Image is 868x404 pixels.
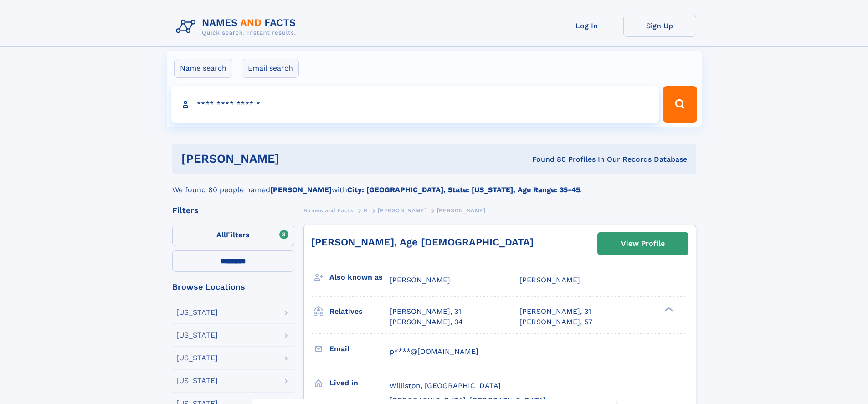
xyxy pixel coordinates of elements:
a: Sign Up [623,15,696,37]
a: [PERSON_NAME], 31 [519,307,591,317]
span: All [216,230,226,239]
div: We found 80 people named with . [172,174,696,195]
label: Filters [172,225,294,246]
img: Logo Names and Facts [172,15,303,39]
div: [US_STATE] [176,377,218,384]
a: View Profile [598,233,688,255]
div: View Profile [621,233,665,254]
span: Williston, [GEOGRAPHIC_DATA] [390,381,501,390]
a: Names and Facts [303,205,354,216]
h3: Relatives [329,304,390,319]
span: [PERSON_NAME] [519,276,580,284]
b: City: [GEOGRAPHIC_DATA], State: [US_STATE], Age Range: 35-45 [347,185,580,194]
a: Log In [550,15,623,37]
span: [PERSON_NAME] [390,276,450,284]
a: [PERSON_NAME], 34 [390,317,463,327]
h3: Also known as [329,270,390,285]
div: ❯ [663,307,673,312]
span: [PERSON_NAME] [378,207,426,214]
input: search input [171,86,659,123]
button: Search Button [663,86,697,123]
label: Name search [174,59,232,78]
span: R [364,207,368,214]
div: [US_STATE] [176,309,218,316]
label: Email search [242,59,299,78]
h3: Lived in [329,375,390,391]
div: Filters [172,206,294,215]
h1: [PERSON_NAME] [181,153,406,164]
a: [PERSON_NAME], 57 [519,317,592,327]
h3: Email [329,341,390,357]
div: Found 80 Profiles In Our Records Database [406,154,687,164]
a: R [364,205,368,216]
b: [PERSON_NAME] [270,185,332,194]
div: [US_STATE] [176,332,218,339]
span: [PERSON_NAME] [437,207,486,214]
a: [PERSON_NAME], Age [DEMOGRAPHIC_DATA] [311,236,534,248]
div: Browse Locations [172,283,294,291]
a: [PERSON_NAME], 31 [390,307,461,317]
a: [PERSON_NAME] [378,205,426,216]
div: [US_STATE] [176,354,218,362]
